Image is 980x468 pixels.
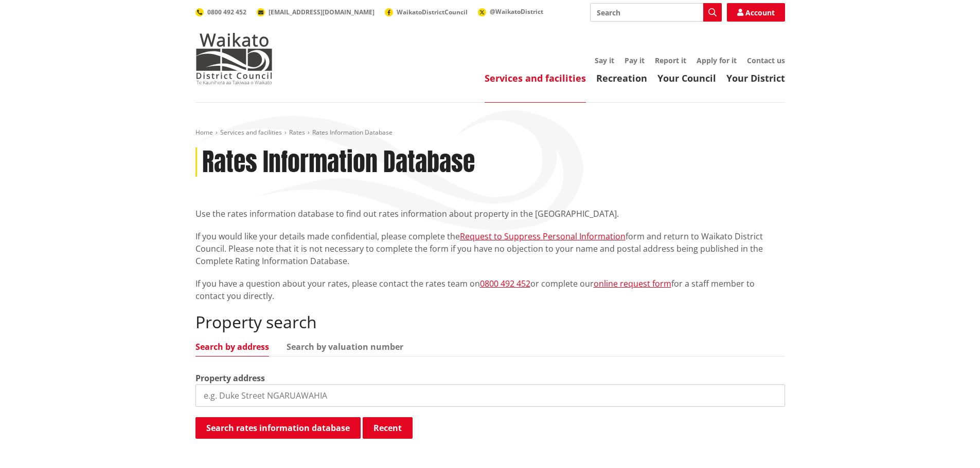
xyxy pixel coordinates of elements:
a: 0800 492 452 [195,8,246,16]
a: Your District [726,72,785,84]
nav: breadcrumb [195,128,785,137]
a: Home [195,128,213,137]
a: Say it [595,55,614,65]
a: Account [727,3,785,22]
a: Recreation [596,72,647,84]
input: e.g. Duke Street NGARUAWAHIA [195,384,785,407]
a: Apply for it [697,55,737,65]
span: 0800 492 452 [207,8,246,16]
a: Services and facilities [485,72,586,84]
a: Report it [655,55,686,65]
span: [EMAIL_ADDRESS][DOMAIN_NAME] [269,8,375,16]
a: Services and facilities [220,128,282,137]
button: Recent [363,417,413,439]
img: Waikato District Council - Te Kaunihera aa Takiwaa o Waikato [195,33,273,84]
p: If you have a question about your rates, please contact the rates team on or complete our for a s... [195,277,785,302]
a: Pay it [625,55,645,65]
a: WaikatoDistrictCouncil [385,8,468,16]
p: Use the rates information database to find out rates information about property in the [GEOGRAPHI... [195,208,785,220]
a: 0800 492 452 [480,278,530,289]
p: If you would like your details made confidential, please complete the form and return to Waikato ... [195,230,785,267]
h1: Rates Information Database [202,147,475,177]
a: Your Council [657,72,716,84]
a: Rates [289,128,305,137]
button: Search rates information database [195,417,361,439]
span: @WaikatoDistrict [490,7,543,16]
a: Request to Suppress Personal Information [460,231,626,242]
span: WaikatoDistrictCouncil [397,8,468,16]
label: Property address [195,372,265,384]
a: online request form [594,278,671,289]
input: Search input [590,3,722,22]
a: Search by valuation number [287,343,403,351]
h2: Property search [195,312,785,332]
a: Search by address [195,343,269,351]
a: @WaikatoDistrict [478,7,543,16]
span: Rates Information Database [312,128,393,137]
a: [EMAIL_ADDRESS][DOMAIN_NAME] [257,8,375,16]
a: Contact us [747,55,785,65]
